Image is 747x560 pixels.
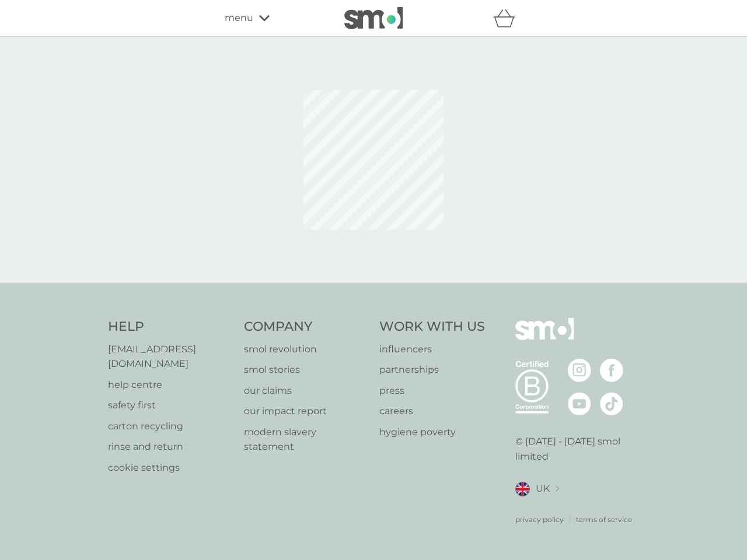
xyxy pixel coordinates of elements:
a: help centre [108,377,232,393]
a: our claims [244,383,368,398]
h4: Company [244,318,368,336]
img: select a new location [556,486,559,492]
a: rinse and return [108,439,232,454]
img: UK flag [515,482,530,496]
a: our impact report [244,404,368,419]
a: partnerships [379,362,485,377]
a: press [379,383,485,398]
img: smol [515,318,574,358]
a: carton recycling [108,419,232,434]
a: influencers [379,342,485,357]
img: smol [344,7,403,29]
a: [EMAIL_ADDRESS][DOMAIN_NAME] [108,342,232,372]
h4: Work With Us [379,318,485,336]
a: terms of service [576,514,632,525]
a: careers [379,404,485,419]
h4: Help [108,318,232,336]
img: visit the smol Facebook page [600,359,623,382]
span: menu [225,10,253,26]
a: modern slavery statement [244,425,368,454]
img: visit the smol Tiktok page [600,392,623,415]
a: privacy policy [515,514,564,525]
a: smol stories [244,362,368,377]
a: hygiene poverty [379,425,485,440]
p: © [DATE] - [DATE] smol limited [515,434,640,464]
img: visit the smol Youtube page [568,392,591,415]
a: smol revolution [244,342,368,357]
a: cookie settings [108,460,232,475]
img: visit the smol Instagram page [568,359,591,382]
span: UK [536,481,550,496]
a: safety first [108,398,232,413]
div: basket [493,6,522,30]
